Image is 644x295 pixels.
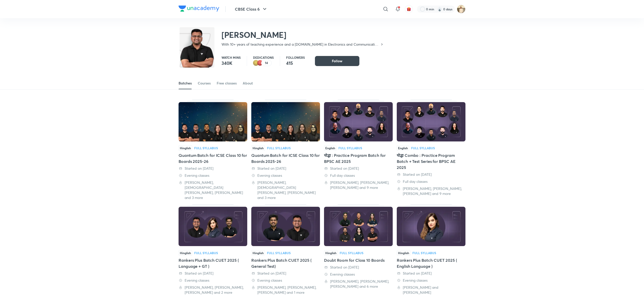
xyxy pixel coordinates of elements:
div: Full Syllabus [411,146,435,150]
img: educator badge2 [253,60,259,66]
div: Full Syllabus [338,146,362,150]
div: Courses [198,81,211,86]
div: Rankers Plus Batch CUET 2025 ( Language + GT ) [179,204,247,295]
div: Rankers Plus Batch CUET 2025 ( General Test) [251,204,320,295]
p: 14 [265,61,268,65]
div: Started on 28 Jan 2025 [324,265,393,270]
div: Rankers Plus Batch CUET 2025 ( Language + GT ) [179,257,247,269]
p: 415 [286,60,305,66]
div: Full Syllabus [412,251,436,254]
div: योद्धा : Practice Program Batch for BPSC AE 2025 [324,100,393,200]
div: Doubt Room for Class 10 Boards [324,257,393,263]
button: Follow [315,56,359,66]
button: CBSE Class 6 [232,4,271,14]
div: Juhi Singh, Jain Preksha, Kumar Sanu and 3 more [251,180,320,200]
div: Ravendra Yadav, Shailesh Vaidya, Dr. Swati Vashisht and 9 more [397,186,465,196]
h2: [PERSON_NAME] [221,30,384,40]
img: Chandrakant Deshmukh [457,5,465,13]
div: Quantum Batch for ICSE Class 10 for Boards 2025-26 [251,100,320,200]
div: Started on 29 Mar 2025 [251,271,320,276]
span: Follow [332,58,342,64]
div: Shipra Mishra and Kumar Sanu [397,285,465,295]
img: avatar [407,7,411,11]
p: With 10+ years of teaching experience and a [DOMAIN_NAME] in Electronics and Communication Engine... [221,42,380,47]
div: Full Syllabus [194,146,218,150]
div: Alok Choubey, Harsh Singhal, Divya Chandwani and 6 more [324,279,393,289]
img: streak [437,7,442,12]
p: 340K [221,60,241,66]
img: class [180,28,214,74]
div: Evening classes [251,278,320,283]
a: Batches [179,77,192,89]
div: योद्धा : Practice Program Batch for BPSC AE 2025 [324,152,393,164]
div: योद्धा Combo : Practice Program Batch + Test Series for BPSC AE 2025 [397,100,465,200]
div: Full Syllabus [194,251,218,254]
span: Hinglish [251,250,265,256]
div: Juhi Singh, Jain Preksha, Kumar Sanu and 3 more [179,180,247,200]
div: Full Syllabus [267,146,291,150]
img: Thumbnail [251,102,320,141]
button: avatar [405,5,413,13]
img: Company Logo [179,6,219,12]
div: Quantum Batch for ICSE Class 10 for Boards 2025-26 [251,152,320,164]
div: Full day classes [324,173,393,178]
div: Quantum Batch for ICSE Class 10 for Boards 2025-26 [179,152,247,164]
img: Thumbnail [397,102,465,141]
div: Quantum Batch for ICSE Class 10 for Boards 2025-26 [179,100,247,200]
div: Started on 3 May 2025 [397,172,465,177]
div: Evening classes [251,173,320,178]
span: Hinglish [251,145,265,151]
a: Free classes [217,77,237,89]
div: Doubt Room for Class 10 Boards [324,204,393,295]
span: Hinglish [179,145,192,151]
span: English [397,145,409,151]
div: About [243,81,253,86]
img: Thumbnail [324,102,393,141]
div: Rankers Plus Batch CUET 2025 ( English Language ) [397,257,465,269]
div: Evening classes [179,278,247,283]
div: Rankers Plus Batch CUET 2025 ( English Language ) [397,204,465,295]
p: Dedications [253,56,274,59]
a: Courses [198,77,211,89]
div: Rankers Plus Batch CUET 2025 ( General Test) [251,257,320,269]
div: Started on 15 May 2025 [324,166,393,171]
div: Evening classes [179,173,247,178]
div: Batches [179,81,192,86]
img: educator badge1 [257,60,263,66]
div: Free classes [217,81,237,86]
span: English [324,145,336,151]
div: Full Syllabus [340,251,363,254]
p: Followers [286,56,305,59]
div: योद्धा Combo : Practice Program Batch + Test Series for BPSC AE 2025 [397,152,465,170]
div: Started on 21 Jan 2025 [397,271,465,276]
div: Ravendra Yadav, Shailesh Vaidya, Dr. Swati Vashisht and 9 more [324,180,393,190]
div: Evening classes [397,278,465,283]
span: Hinglish [397,250,410,256]
div: Started on 10 May 2025 [179,166,247,171]
div: Ayush Shishodia, Abhinay Kumar Rai, Shweta and 1 more [251,285,320,295]
p: Watch mins [221,56,241,59]
a: Company Logo [179,6,219,13]
div: Full Syllabus [267,251,291,254]
div: Ayush Shishodia, Abhinay Kumar Rai, Shipra Mishra and 2 more [179,285,247,295]
div: Evening classes [324,272,393,277]
div: Full day classes [397,179,465,184]
img: Thumbnail [251,207,320,246]
div: Started on 29 Mar 2025 [179,271,247,276]
img: Thumbnail [179,102,247,141]
img: Thumbnail [324,207,393,246]
a: About [243,77,253,89]
span: Hinglish [324,250,338,256]
div: Started on 18 Apr 2025 [251,166,320,171]
img: Thumbnail [397,207,465,246]
span: Hinglish [179,250,192,256]
img: Thumbnail [179,207,247,246]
